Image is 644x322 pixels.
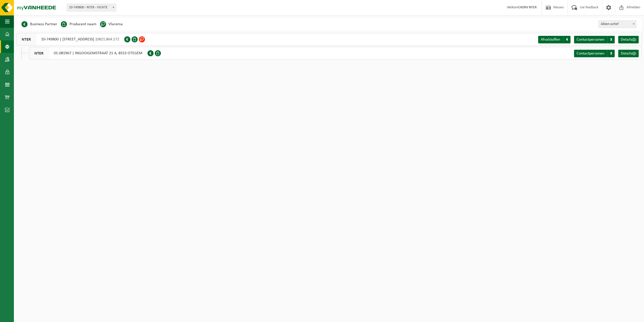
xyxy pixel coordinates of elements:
div: 01-081967 | INGOOIGEMSTRAAT 21 A, 8553 OTEGEM [29,47,147,60]
span: Contactpersonen [577,51,604,56]
a: Contactpersonen 3 [574,50,615,57]
li: Producent naam [61,20,96,28]
span: 10-749800 - NTER - VICHTE [67,4,116,11]
span: 3 [607,36,615,43]
li: Business Partner [21,20,57,28]
span: Contactpersonen [577,38,604,42]
a: Details [618,36,639,43]
span: NTER [29,47,49,59]
span: Details [621,51,632,56]
strong: C4DRV NTER [518,6,537,9]
div: 10-749800 | [STREET_ADDRESS] | [16,33,124,46]
a: Afvalstoffen 4 [538,36,571,43]
li: Vlarema [100,20,123,28]
span: 3 [607,50,615,57]
span: 0821.864.172 [97,37,119,41]
a: Details [618,50,639,57]
span: NTER [17,33,36,45]
span: Details [621,38,632,42]
a: Contactpersonen 3 [574,36,615,43]
span: 4 [563,36,571,43]
span: Afvalstoffen [541,38,560,42]
span: Alleen actief [599,20,636,28]
span: Alleen actief [599,21,636,28]
span: 10-749800 - NTER - VICHTE [67,4,116,11]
